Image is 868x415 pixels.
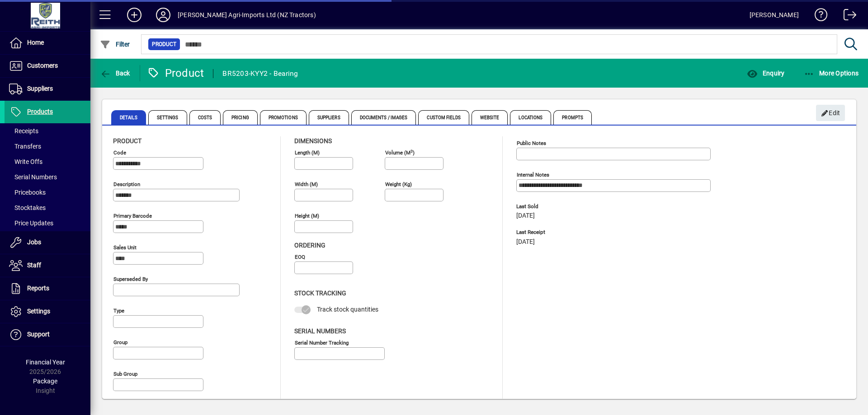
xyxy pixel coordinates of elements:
mat-label: Internal Notes [517,172,549,178]
mat-label: Sub group [113,371,137,377]
mat-label: Primary barcode [113,213,152,219]
span: Costs [189,110,221,125]
span: Back [100,70,130,77]
a: Support [5,323,90,346]
div: [PERSON_NAME] Agri-Imports Ltd (NZ Tractors) [178,8,316,22]
mat-label: EOQ [295,254,305,260]
span: Products [27,108,53,115]
button: Back [98,65,132,81]
mat-label: Group [113,339,127,345]
a: Price Updates [5,215,90,231]
span: Prompts [553,110,592,125]
span: Promotions [260,110,307,125]
button: More Options [802,65,861,81]
span: Write Offs [9,158,42,165]
span: Custom Fields [418,110,469,125]
span: Serial Numbers [294,327,346,335]
span: Pricing [223,110,258,125]
span: [DATE] [516,238,535,246]
button: Filter [98,36,132,52]
app-page-header-button: Back [90,65,140,81]
a: Customers [5,55,90,77]
span: Receipts [9,127,38,135]
a: Reports [5,277,90,300]
a: Staff [5,254,90,277]
a: Settings [5,300,90,323]
mat-label: Width (m) [295,181,318,187]
mat-label: Type [113,308,124,314]
span: Documents / Images [351,110,416,125]
a: Receipts [5,123,90,139]
span: Filter [100,41,130,48]
span: Jobs [27,238,41,246]
a: Home [5,32,90,54]
mat-label: Description [113,181,140,187]
button: Edit [816,105,845,121]
span: Settings [27,308,50,315]
span: Product [152,40,176,49]
span: Pricebooks [9,189,46,196]
span: Edit [821,106,840,121]
div: [PERSON_NAME] [750,8,799,22]
span: Serial Numbers [9,173,57,181]
div: Product [147,66,204,80]
mat-label: Height (m) [295,213,319,219]
mat-label: Public Notes [517,140,546,146]
mat-label: Sales unit [113,244,137,251]
span: [DATE] [516,212,535,219]
span: Dimensions [294,137,332,145]
mat-label: Weight (Kg) [385,181,412,187]
span: Suppliers [27,85,53,92]
span: Price Updates [9,219,53,227]
sup: 3 [410,149,413,153]
a: Transfers [5,139,90,154]
mat-label: Superseded by [113,276,148,282]
a: Logout [837,2,857,31]
span: Ordering [294,242,325,249]
div: BR5203-KYY2 - Bearing [222,66,298,81]
span: Last Sold [516,204,652,210]
span: Track stock quantities [317,306,378,313]
span: Product [113,137,142,145]
span: Package [33,378,57,385]
span: Website [472,110,508,125]
a: Pricebooks [5,185,90,200]
mat-label: Length (m) [295,149,320,156]
button: Profile [149,7,178,23]
a: Stocktakes [5,200,90,215]
span: More Options [804,70,859,77]
a: Jobs [5,231,90,254]
span: Staff [27,261,41,269]
a: Write Offs [5,154,90,169]
span: Settings [148,110,187,125]
span: Transfers [9,143,41,150]
span: Locations [510,110,551,125]
span: Details [111,110,146,125]
span: Customers [27,62,58,69]
a: Serial Numbers [5,169,90,185]
span: Reports [27,284,49,292]
a: Knowledge Base [808,2,828,31]
span: Home [27,39,44,46]
button: Enquiry [745,65,787,81]
span: Financial Year [26,359,65,366]
mat-label: Volume (m ) [385,149,415,156]
span: Stock Tracking [294,289,346,297]
span: Support [27,331,50,338]
mat-label: Serial Number tracking [295,339,349,345]
a: Suppliers [5,78,90,100]
span: Stocktakes [9,204,46,211]
span: Enquiry [747,70,784,77]
span: Last Receipt [516,229,652,235]
button: Add [120,7,149,23]
span: Suppliers [309,110,349,125]
mat-label: Code [113,149,126,156]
